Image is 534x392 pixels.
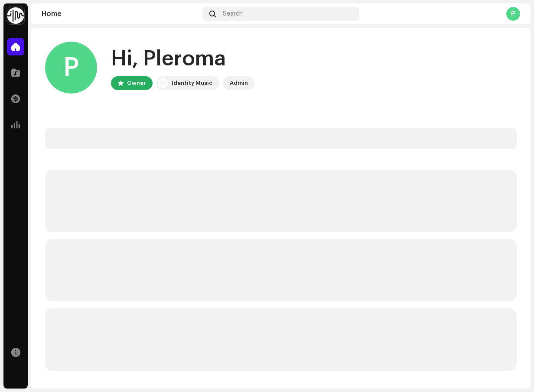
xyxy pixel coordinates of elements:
[127,78,146,88] div: Owner
[111,45,255,73] div: Hi, Pleroma
[230,78,248,88] div: Admin
[42,10,199,17] div: Home
[506,7,520,21] div: P
[172,78,212,88] div: Identity Music
[223,10,243,17] span: Search
[158,78,168,88] img: 0f74c21f-6d1c-4dbc-9196-dbddad53419e
[45,42,97,94] div: P
[7,7,24,24] img: 0f74c21f-6d1c-4dbc-9196-dbddad53419e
